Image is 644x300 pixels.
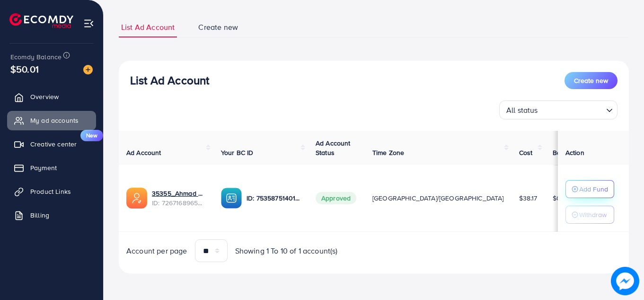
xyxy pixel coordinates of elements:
[152,198,206,208] span: ID: 7267168965397430274
[7,206,96,225] a: Billing
[519,193,538,203] span: $38.17
[565,148,584,157] span: Action
[126,188,147,209] img: ic-ads-acc.e4c84228.svg
[83,18,94,29] img: menu
[30,163,57,173] span: Payment
[7,135,96,154] a: Creative centerNew
[152,189,206,208] div: <span class='underline'>35355_Ahmad Shujaat_1692019642282</span></br>7267168965397430274
[316,138,351,157] span: Ad Account Status
[126,245,187,256] span: Account per page
[30,187,71,196] span: Product Links
[9,13,73,28] img: logo
[221,148,254,157] span: Your BC ID
[126,148,161,157] span: Ad Account
[221,188,242,209] img: ic-ba-acc.ded83a64.svg
[7,182,96,201] a: Product Links
[316,192,356,204] span: Approved
[565,206,614,224] button: Withdraw
[574,76,608,85] span: Create new
[83,65,93,74] img: image
[10,62,39,76] span: $50.01
[121,22,175,33] span: List Ad Account
[7,158,96,177] a: Payment
[30,139,77,149] span: Creative center
[30,92,59,101] span: Overview
[541,101,602,117] input: Search for option
[579,183,608,195] p: Add Fund
[579,209,607,220] p: Withdraw
[30,210,49,220] span: Billing
[235,245,338,256] span: Showing 1 To 10 of 1 account(s)
[10,52,62,62] span: Ecomdy Balance
[519,148,533,157] span: Cost
[565,72,618,89] button: Create new
[30,116,79,125] span: My ad accounts
[7,87,96,106] a: Overview
[247,192,300,204] p: ID: 7535875140145692673
[504,103,540,117] span: All status
[372,193,504,203] span: [GEOGRAPHIC_DATA]/[GEOGRAPHIC_DATA]
[152,189,206,198] a: 35355_Ahmad Shujaat_1692019642282
[499,100,618,119] div: Search for option
[80,130,103,141] span: New
[7,111,96,130] a: My ad accounts
[130,73,209,87] h3: List Ad Account
[372,148,404,157] span: Time Zone
[565,180,614,198] button: Add Fund
[611,267,639,295] img: image
[198,22,238,33] span: Create new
